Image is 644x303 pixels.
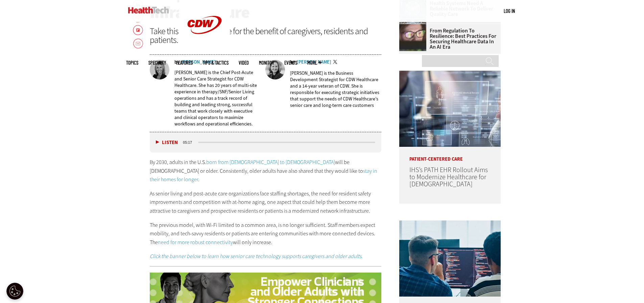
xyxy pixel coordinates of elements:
a: Twitter [333,60,339,65]
a: Log in [504,8,515,14]
div: User menu [504,7,515,15]
a: Video [239,60,249,65]
div: media player [150,132,382,153]
span: Specialty [148,60,166,65]
p: As senior living and post-acute care organizations face staffing shortages, the need for resident... [150,189,382,215]
div: Cookie Settings [6,283,23,300]
button: Open Preferences [6,283,23,300]
button: Listen [156,140,178,145]
a: Tips & Tactics [203,60,229,65]
a: Click the banner below to learn how senior care technology supports caregivers and older adults. [150,253,363,260]
span: More [307,60,321,65]
a: Features [176,60,193,65]
a: Events [284,60,297,65]
p: By 2030, adults in the U.S. will be [DEMOGRAPHIC_DATA] or older. Consistently, older adults have ... [150,158,382,184]
img: Coworkers coding [399,220,501,297]
div: duration [182,139,197,145]
p: [PERSON_NAME] is the Business Development Strategist for CDW Healthcare and a 14-year veteran of ... [290,70,381,109]
a: CDW [179,45,230,52]
p: [PERSON_NAME] is the Chief Post-Acute and Senior Care Strategist for CDW Healthcare. She has 20 y... [174,69,261,127]
p: The previous model, with Wi-Fi limited to a common area, is no longer sufficient. Staff members e... [150,221,382,247]
a: MonITor [259,60,274,65]
span: Topics [126,60,138,65]
img: Electronic health records [399,71,501,147]
a: born from [DEMOGRAPHIC_DATA] to [DEMOGRAPHIC_DATA] [206,159,335,166]
a: IHS’s PATH EHR Rollout Aims to Modernize Healthcare for [DEMOGRAPHIC_DATA] [409,165,488,189]
img: Home [128,7,169,14]
p: Patient-Centered Care [399,147,501,162]
a: need for more robust connectivity [158,239,233,246]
